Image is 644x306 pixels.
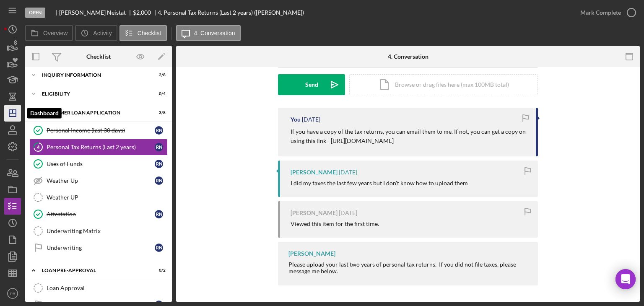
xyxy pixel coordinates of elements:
[47,144,155,150] div: Personal Tax Returns (Last 2 years)
[133,9,151,16] span: $2,000
[155,160,163,168] div: R N
[29,172,168,189] a: Weather UpRN
[291,116,301,123] div: You
[138,30,161,36] label: Checklist
[47,194,167,201] div: Weather UP
[29,139,168,156] a: 4Personal Tax Returns (Last 2 years)RN
[42,268,145,273] div: Loan Pre-Approval
[339,210,357,216] time: 2025-09-28 18:09
[119,25,167,41] button: Checklist
[580,4,621,21] div: Mark Complete
[47,127,155,134] div: Personal Income (last 30 days)
[151,110,166,115] div: 3 / 8
[29,206,168,223] a: AttestationRN
[25,8,45,18] div: Open
[291,220,379,227] div: Viewed this item for the first time.
[572,4,640,21] button: Mark Complete
[47,161,155,167] div: Uses of Funds
[43,30,68,36] label: Overview
[47,177,155,184] div: Weather Up
[29,156,168,172] a: Uses of FundsRN
[278,74,345,95] button: Send
[47,285,167,291] div: Loan Approval
[29,280,168,296] a: Loan Approval
[288,261,530,275] div: Please upload your last two years of personal tax returns. If you did not file taxes, please mess...
[10,291,16,296] text: PB
[86,53,111,60] div: Checklist
[291,127,527,146] p: If you have a copy of the tax returns, you can email them to me. If not, you can get a copy on us...
[155,176,163,185] div: R N
[47,211,155,218] div: Attestation
[47,244,155,251] div: Underwriting
[288,250,335,257] div: [PERSON_NAME]
[59,9,133,16] div: [PERSON_NAME] Neistat
[302,116,320,123] time: 2025-09-30 15:03
[42,73,145,78] div: Inquiry Information
[151,268,166,273] div: 0 / 2
[29,122,168,139] a: Personal Income (last 30 days)RN
[151,91,166,96] div: 0 / 4
[29,239,168,256] a: UnderwritingRN
[339,169,357,176] time: 2025-09-29 22:36
[151,73,166,78] div: 2 / 8
[75,25,117,41] button: Activity
[155,210,163,218] div: R N
[93,30,112,36] label: Activity
[37,144,40,150] tspan: 4
[25,25,73,41] button: Overview
[42,91,145,96] div: Eligibility
[305,74,318,95] div: Send
[155,143,163,151] div: R N
[388,53,428,60] div: 4. Conversation
[291,180,468,187] div: I did my taxes the last few years but I don't know how to upload them
[29,223,168,239] a: Underwriting Matrix
[155,244,163,252] div: R N
[155,126,163,135] div: R N
[158,9,304,16] div: 4. Personal Tax Returns (Last 2 years) ([PERSON_NAME])
[42,110,145,115] div: Consumer Loan Application
[291,169,338,176] div: [PERSON_NAME]
[4,285,21,302] button: PB
[194,30,235,36] label: 4. Conversation
[29,189,168,206] a: Weather UP
[176,25,241,41] button: 4. Conversation
[47,228,167,234] div: Underwriting Matrix
[291,210,338,216] div: [PERSON_NAME]
[615,269,636,289] div: Open Intercom Messenger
